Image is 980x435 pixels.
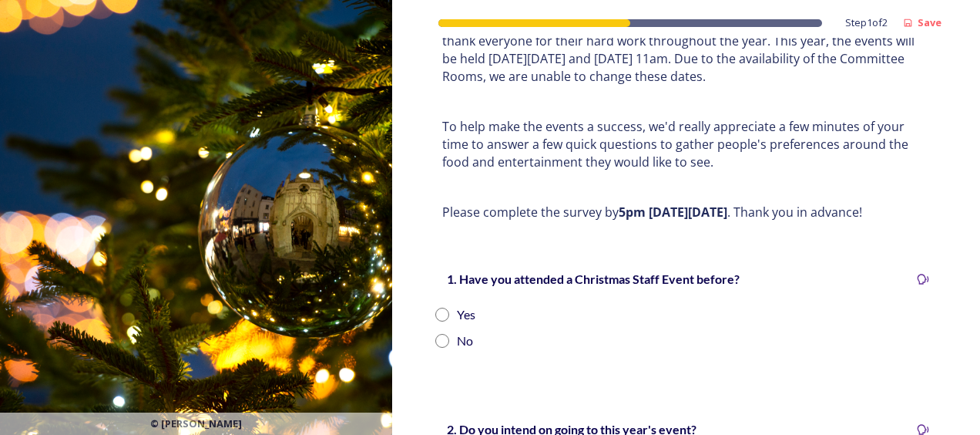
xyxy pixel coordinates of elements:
[457,305,475,324] div: Yes
[442,204,930,221] p: Please complete the survey by . Thank you in advance!
[845,15,888,30] span: Step 1 of 2
[918,15,941,29] strong: Save
[619,204,727,221] strong: 5pm [DATE][DATE]
[447,271,740,286] strong: 1. Have you attended a Christmas Staff Event before?
[442,118,930,170] p: To help make the events a success, we'd really appreciate a few minutes of your time to answer a ...
[457,332,473,350] div: No
[150,416,242,431] span: © [PERSON_NAME]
